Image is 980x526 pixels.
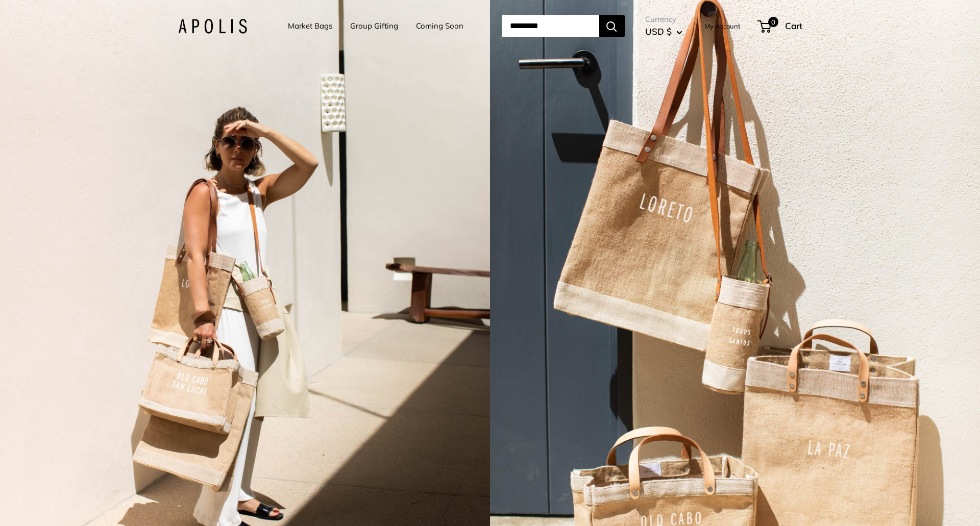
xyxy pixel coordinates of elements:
input: Search... [502,15,599,37]
span: USD $ [645,26,672,37]
button: Search [599,15,625,37]
button: USD $ [645,23,682,40]
a: Market Bags [288,19,332,33]
img: Apolis [178,19,247,34]
a: My Account [704,20,741,32]
span: Cart [785,20,802,31]
a: 0 Cart [758,18,802,34]
span: Currency [645,12,682,27]
span: 0 [768,17,778,27]
a: Group Gifting [350,19,398,33]
a: Coming Soon [416,19,463,33]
